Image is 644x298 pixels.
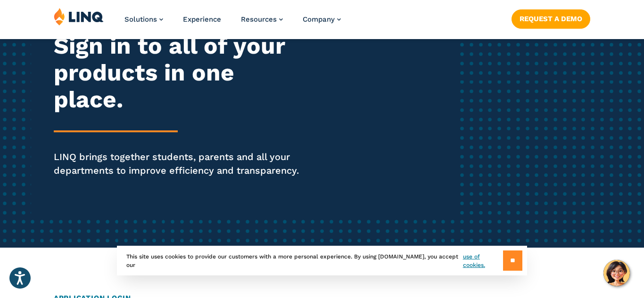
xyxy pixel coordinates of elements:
button: Hello, have a question? Let’s chat. [603,260,630,286]
nav: Primary Navigation [124,8,341,39]
p: LINQ brings together students, parents and all your departments to improve efficiency and transpa... [54,150,302,177]
span: Resources [241,15,277,24]
a: use of cookies. [463,252,503,269]
img: LINQ | K‑12 Software [54,8,104,25]
span: Solutions [124,15,157,24]
a: Solutions [124,15,163,24]
a: Experience [183,15,221,24]
a: Resources [241,15,283,24]
a: Request a Demo [512,9,590,28]
a: Company [303,15,341,24]
h2: Sign in to all of your products in one place. [54,32,302,113]
div: This site uses cookies to provide our customers with a more personal experience. By using [DOMAIN... [117,246,527,275]
span: Company [303,15,335,24]
nav: Button Navigation [512,8,590,28]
